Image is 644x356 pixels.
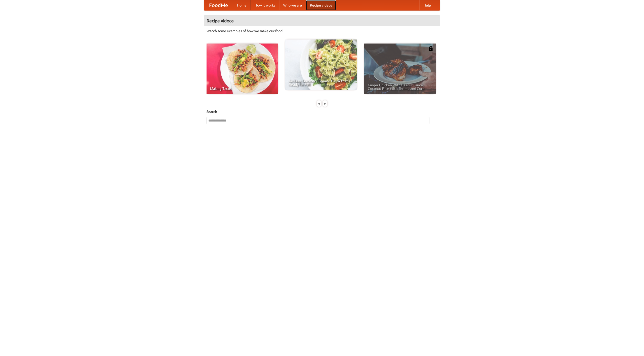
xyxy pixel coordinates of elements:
div: « [317,100,321,107]
a: Home [233,0,251,10]
a: Making Tacos [207,44,278,94]
span: An Easy, Summery Tomato Pasta That's Ready for Fall [289,79,353,86]
a: Help [419,0,435,10]
a: Recipe videos [306,0,336,10]
a: An Easy, Summery Tomato Pasta That's Ready for Fall [285,39,357,90]
p: Watch some examples of how we make our food! [207,28,437,33]
img: 483408.png [428,46,433,51]
h4: Recipe videos [204,16,440,26]
a: How it works [251,0,279,10]
span: Making Tacos [210,87,274,90]
a: Who we are [279,0,306,10]
div: » [323,100,327,107]
h5: Search [207,109,437,114]
a: FoodMe [204,0,233,10]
